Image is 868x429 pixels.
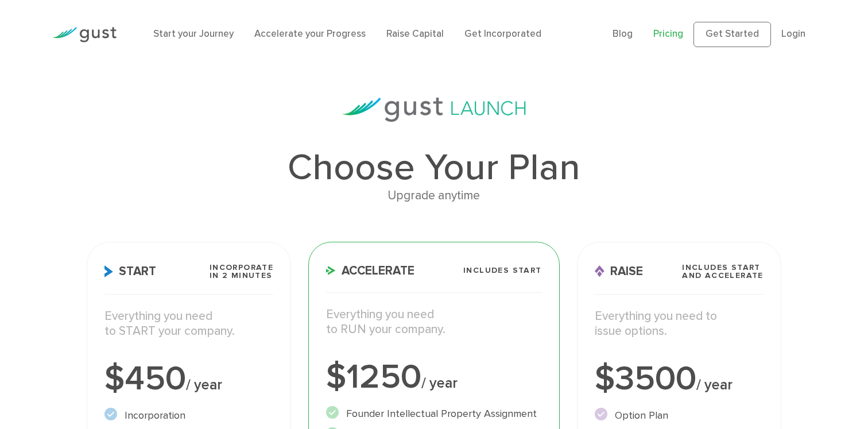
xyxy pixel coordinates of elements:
[210,264,273,280] span: Incorporate in 2 Minutes
[254,28,366,40] a: Accelerate your Progress
[682,264,764,280] span: Includes START and ACCELERATE
[342,98,526,122] img: gust-launch-logos.svg
[104,408,273,423] li: Incorporation
[781,28,805,40] a: Login
[595,265,604,277] img: Raise Icon
[653,28,683,40] a: Pricing
[595,408,764,423] li: Option Plan
[595,362,764,396] div: $3500
[87,149,781,186] h1: Choose Your Plan
[153,28,234,40] a: Start your Journey
[87,186,781,206] div: Upgrade anytime
[595,265,643,277] span: Raise
[693,22,771,47] a: Get Started
[186,376,222,393] span: / year
[386,28,444,40] a: Raise Capital
[326,406,541,422] li: Founder Intellectual Property Assignment
[595,309,764,339] p: Everything you need to issue options.
[696,376,733,393] span: / year
[326,307,541,338] p: Everything you need to RUN your company.
[421,374,458,392] span: / year
[104,265,113,277] img: Start Icon X2
[326,265,414,277] span: Accelerate
[326,266,336,275] img: Accelerate Icon
[104,362,273,396] div: $450
[613,28,633,40] a: Blog
[52,27,117,42] img: Gust Logo
[104,309,273,339] p: Everything you need to START your company.
[464,28,541,40] a: Get Incorporated
[463,266,542,275] span: Includes START
[326,360,541,395] div: $1250
[104,265,156,277] span: Start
